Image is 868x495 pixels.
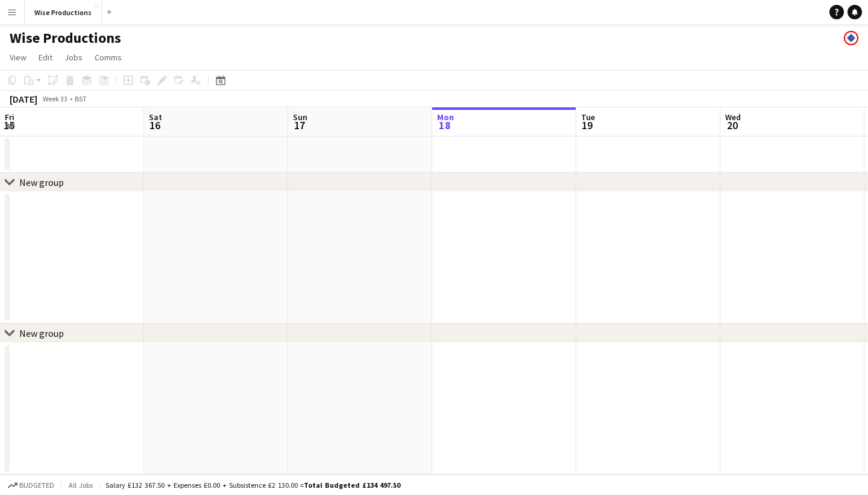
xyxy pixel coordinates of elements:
app-user-avatar: Paul Harris [844,31,858,45]
span: Sat [149,112,162,123]
span: Comms [95,52,122,63]
span: Jobs [64,52,83,63]
span: Fri [5,112,14,123]
a: View [5,49,31,65]
span: View [10,52,27,63]
span: 15 [3,118,14,132]
div: New group [19,327,64,339]
span: 20 [723,118,741,132]
span: Edit [39,52,52,63]
a: Edit [34,49,57,65]
span: Mon [437,112,454,123]
span: 19 [579,118,595,132]
span: Total Budgeted £134 497.50 [304,481,400,490]
button: Budgeted [6,479,56,492]
div: [DATE] [10,93,37,105]
span: 16 [147,118,162,132]
div: BST [75,94,87,103]
a: Jobs [60,49,87,65]
span: 18 [435,118,454,132]
button: Wise Productions [25,1,102,24]
span: Sun [293,112,307,123]
span: 17 [291,118,307,132]
span: All jobs [66,481,95,490]
span: Tue [581,112,595,123]
div: Salary £132 367.50 + Expenses £0.00 + Subsistence £2 130.00 = [105,481,400,490]
h1: Wise Productions [10,29,121,47]
span: Budgeted [19,481,54,490]
a: Comms [90,49,127,65]
span: Week 33 [40,94,70,103]
span: Wed [725,112,741,123]
div: New group [19,176,64,188]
